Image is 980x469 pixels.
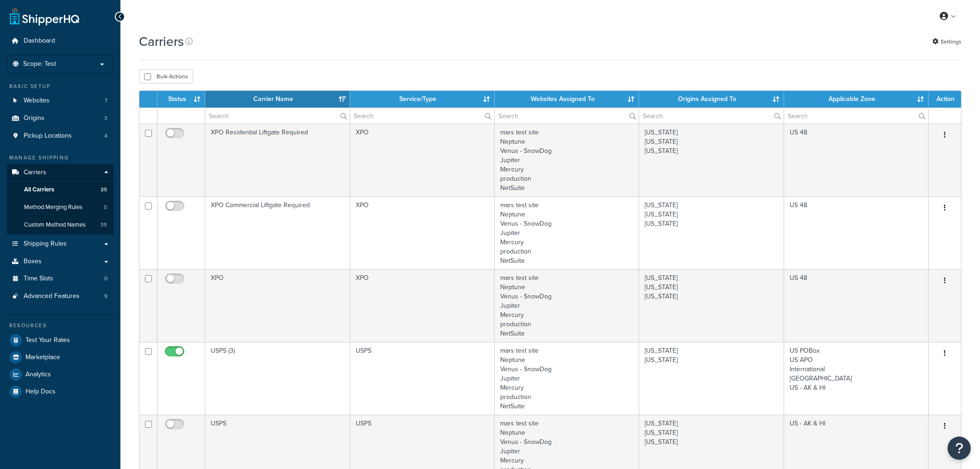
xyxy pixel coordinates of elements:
td: US POBox US APO International [GEOGRAPHIC_DATA] US - AK & HI [784,342,929,415]
th: Origins Assigned To: activate to sort column ascending [639,91,784,108]
input: Search [205,108,349,124]
td: [US_STATE] [US_STATE] [US_STATE] [639,269,784,342]
span: Boxes [24,258,42,266]
li: Websites [7,92,113,109]
input: Search [784,108,928,124]
td: USPS (3) [205,342,350,415]
a: Origins 3 [7,110,113,127]
td: mars test site Neptune Venus - SnowDog Jupiter Mercury production NetSuite [495,269,639,342]
span: Shipping Rules [24,240,67,248]
button: Open Resource Center [948,437,971,460]
span: Origins [24,114,44,122]
a: Websites 7 [7,92,113,109]
td: mars test site Neptune Venus - SnowDog Jupiter Mercury production NetSuite [495,124,639,196]
a: Advanced Features 9 [7,288,113,305]
td: XPO Residential Liftgate Required [205,124,350,196]
div: Basic Setup [7,82,113,90]
td: XPO [350,196,495,269]
li: Pickup Locations [7,127,113,145]
th: Status: activate to sort column ascending [157,91,205,108]
a: Help Docs [7,383,113,400]
td: US 48 [784,124,929,196]
li: Custom Method Names [7,216,113,234]
span: Advanced Features [24,292,80,300]
span: Websites [24,97,50,105]
span: Test Your Rates [25,336,70,344]
span: Help Docs [25,388,56,396]
span: Carriers [24,169,46,177]
span: 35 [101,221,107,229]
input: Search [639,108,783,124]
td: mars test site Neptune Venus - SnowDog Jupiter Mercury production NetSuite [495,342,639,415]
span: 0 [104,203,107,211]
td: US 48 [784,196,929,269]
td: [US_STATE] [US_STATE] [US_STATE] [639,124,784,196]
a: All Carriers 35 [7,181,113,198]
span: Pickup Locations [24,132,72,140]
input: Search [495,108,639,124]
td: [US_STATE] [US_STATE] [US_STATE] [639,196,784,269]
a: Marketplace [7,349,113,366]
span: Analytics [25,371,51,379]
th: Websites Assigned To: activate to sort column ascending [495,91,639,108]
a: Settings [932,35,961,48]
li: Method Merging Rules [7,199,113,216]
td: [US_STATE] [US_STATE] [639,342,784,415]
span: Custom Method Names [24,221,86,229]
td: USPS [350,342,495,415]
a: Analytics [7,366,113,383]
a: Time Slots 0 [7,270,113,287]
a: Pickup Locations 4 [7,127,113,145]
a: Method Merging Rules 0 [7,199,113,216]
input: Search [350,108,494,124]
td: XPO [350,269,495,342]
li: Origins [7,110,113,127]
th: Action [929,91,961,108]
th: Service/Type: activate to sort column ascending [350,91,495,108]
span: 3 [104,114,107,122]
td: XPO [350,124,495,196]
span: 4 [104,132,107,140]
div: Resources [7,322,113,330]
a: Carriers [7,164,113,181]
h1: Carriers [139,32,184,51]
td: mars test site Neptune Venus - SnowDog Jupiter Mercury production NetSuite [495,196,639,269]
li: All Carriers [7,181,113,198]
span: Method Merging Rules [24,203,82,211]
li: Advanced Features [7,288,113,305]
a: ShipperHQ Home [10,7,79,25]
span: Marketplace [25,354,60,361]
th: Applicable Zone: activate to sort column ascending [784,91,929,108]
span: 0 [104,275,107,283]
th: Carrier Name: activate to sort column ascending [205,91,350,108]
span: Scope: Test [23,60,56,68]
span: All Carriers [24,186,54,194]
span: Dashboard [24,37,55,45]
td: US 48 [784,269,929,342]
a: Custom Method Names 35 [7,216,113,234]
a: Shipping Rules [7,235,113,253]
a: Test Your Rates [7,332,113,349]
div: Manage Shipping [7,154,113,162]
li: Time Slots [7,270,113,287]
span: 7 [105,97,107,105]
td: XPO [205,269,350,342]
li: Carriers [7,164,113,234]
a: Dashboard [7,32,113,50]
button: Bulk Actions [139,70,193,83]
span: 35 [101,186,107,194]
span: 9 [104,292,107,300]
span: Time Slots [24,275,53,283]
a: Boxes [7,253,113,270]
td: XPO Commercial Liftgate Required [205,196,350,269]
